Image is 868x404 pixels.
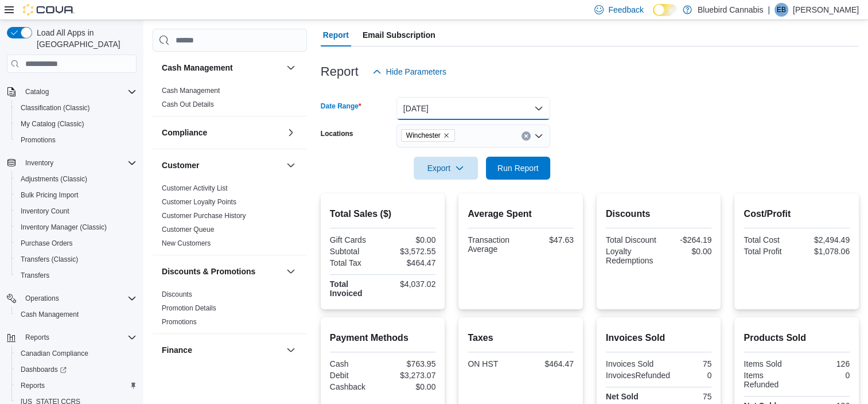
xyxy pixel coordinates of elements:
[16,133,60,147] a: Promotions
[468,235,518,254] div: Transaction Average
[330,359,380,368] div: Cash
[793,3,859,17] p: [PERSON_NAME]
[16,252,137,266] span: Transfers (Classic)
[25,294,59,303] span: Operations
[162,197,236,207] span: Customer Loyalty Points
[421,157,471,180] span: Export
[11,219,141,235] button: Inventory Manager (Classic)
[162,86,220,95] span: Cash Management
[11,116,141,132] button: My Catalog (Classic)
[16,347,93,360] a: Canadian Compliance
[385,235,435,244] div: $0.00
[523,359,574,368] div: $464.47
[11,235,141,251] button: Purchase Orders
[162,62,282,73] button: Cash Management
[21,349,88,358] span: Canadian Compliance
[606,359,656,368] div: Invoices Sold
[330,371,380,380] div: Debit
[16,188,83,202] a: Bulk Pricing Import
[162,211,246,220] span: Customer Purchase History
[16,379,49,393] a: Reports
[162,62,233,73] h3: Cash Management
[21,135,56,145] span: Promotions
[162,304,216,313] span: Promotion Details
[162,225,214,234] span: Customer Queue
[799,247,850,256] div: $1,078.06
[162,239,211,248] span: New Customers
[396,97,550,120] button: [DATE]
[386,66,446,77] span: Hide Parameters
[16,133,137,147] span: Promotions
[661,359,711,368] div: 75
[162,100,214,109] span: Cash Out Details
[162,226,214,234] a: Customer Queue
[162,304,216,312] a: Promotion Details
[468,207,574,221] h2: Average Spent
[363,24,435,46] span: Email Subscription
[2,155,141,171] button: Inventory
[153,84,307,116] div: Cash Management
[799,359,850,368] div: 126
[162,160,282,171] button: Customer
[16,101,95,115] a: Classification (Classic)
[16,117,137,131] span: My Catalog (Classic)
[21,156,58,170] button: Inventory
[744,371,794,389] div: Items Refunded
[16,204,137,218] span: Inventory Count
[162,266,255,277] h3: Discounts & Promotions
[606,247,656,265] div: Loyalty Redemptions
[284,158,298,172] button: Customer
[11,251,141,267] button: Transfers (Classic)
[21,365,67,374] span: Dashboards
[162,290,192,299] span: Discounts
[11,171,141,187] button: Adjustments (Classic)
[661,392,711,401] div: 75
[21,331,137,344] span: Reports
[401,129,455,142] span: Winchester
[23,4,75,15] img: Cova
[486,157,550,180] button: Run Report
[16,220,111,234] a: Inventory Manager (Classic)
[162,212,246,220] a: Customer Purchase History
[606,331,712,345] h2: Invoices Sold
[774,3,788,17] div: Emily Baker
[330,382,380,391] div: Cashback
[2,329,141,345] button: Reports
[16,204,74,218] a: Inventory Count
[162,184,228,192] a: Customer Activity List
[16,308,137,321] span: Cash Management
[385,247,435,256] div: $3,572.55
[443,132,450,139] button: Remove Winchester from selection in this group
[11,267,141,283] button: Transfers
[414,157,478,180] button: Export
[21,381,45,390] span: Reports
[16,379,137,393] span: Reports
[11,378,141,394] button: Reports
[16,347,137,360] span: Canadian Compliance
[330,207,436,221] h2: Total Sales ($)
[153,288,307,333] div: Discounts & Promotions
[744,331,850,345] h2: Products Sold
[16,220,137,234] span: Inventory Manager (Classic)
[162,127,207,138] h3: Compliance
[11,362,141,378] a: Dashboards
[11,306,141,323] button: Cash Management
[16,101,137,115] span: Classification (Classic)
[768,3,770,17] p: |
[321,102,361,111] label: Date Range
[385,382,435,391] div: $0.00
[21,292,64,305] button: Operations
[11,187,141,203] button: Bulk Pricing Import
[606,371,670,380] div: InvoicesRefunded
[16,236,77,250] a: Purchase Orders
[497,162,539,174] span: Run Report
[162,198,236,206] a: Customer Loyalty Points
[21,156,137,170] span: Inventory
[162,160,199,171] h3: Customer
[799,235,850,244] div: $2,494.49
[162,87,220,95] a: Cash Management
[162,317,197,327] span: Promotions
[661,235,711,244] div: -$264.19
[16,308,83,321] a: Cash Management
